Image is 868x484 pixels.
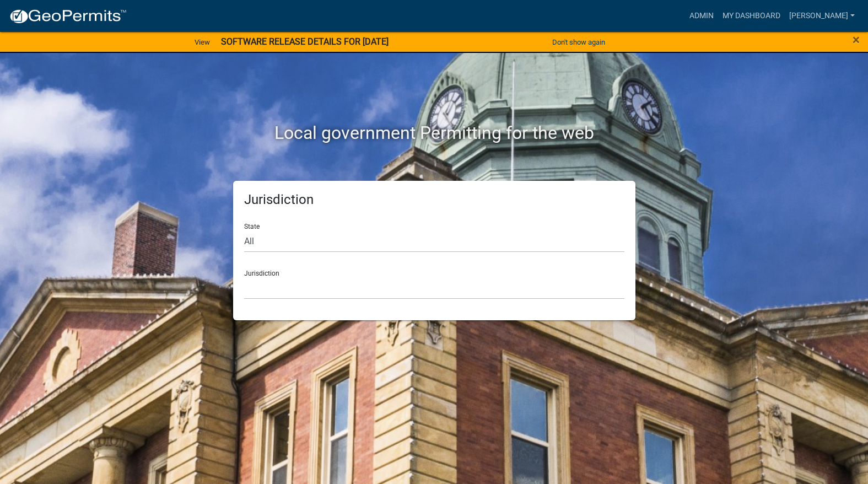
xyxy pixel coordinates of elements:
[244,192,624,208] h5: Jurisdiction
[190,33,214,51] a: View
[853,32,860,47] span: ×
[718,6,785,26] a: My Dashboard
[785,6,859,26] a: [PERSON_NAME]
[221,36,389,47] strong: SOFTWARE RELEASE DETAILS FOR [DATE]
[548,33,610,51] button: Don't show again
[128,122,740,143] h2: Local government Permitting for the web
[853,33,860,46] button: Close
[685,6,718,26] a: Admin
